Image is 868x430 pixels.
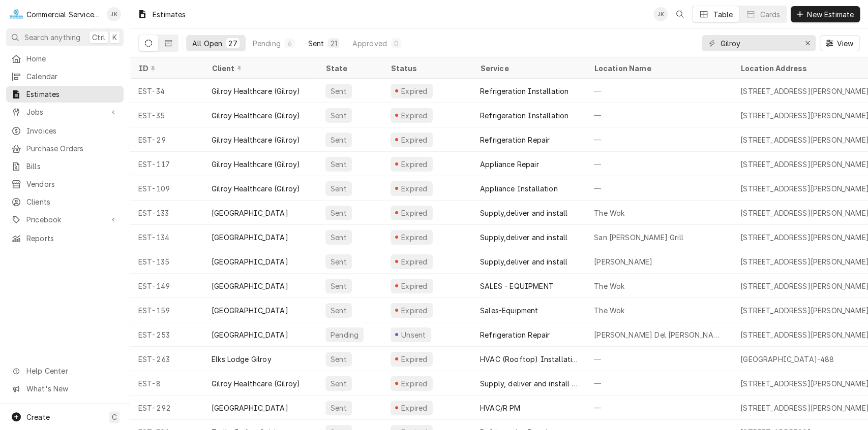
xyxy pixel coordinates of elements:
div: EST-134 [130,225,203,249]
div: Table [713,9,733,20]
div: EST-263 [130,347,203,371]
div: Sent [330,135,348,145]
button: Search anythingCtrlK [6,28,124,46]
div: 0 [393,38,399,49]
div: Pending [253,38,281,49]
button: Erase input [799,35,816,51]
div: San [PERSON_NAME] Grill [594,232,683,243]
a: Calendar [6,68,124,85]
span: Home [26,53,118,64]
div: Sent [330,110,348,121]
span: Calendar [26,71,118,82]
span: Invoices [26,125,118,136]
div: Gilroy Healthcare (Gilroy) [212,159,300,170]
a: Go to Jobs [6,104,124,120]
div: Expired [400,378,429,389]
div: EST-292 [130,395,203,420]
div: Sent [330,378,348,389]
div: — [586,176,732,201]
span: Help Center [26,366,117,376]
div: HVAC (Rooftop) Installation [480,354,578,365]
div: C [9,7,23,21]
div: Gilroy Healthcare (Gilroy) [212,378,300,389]
div: EST-34 [130,79,203,103]
div: Expired [400,183,429,194]
div: Gilroy Healthcare (Gilroy) [212,135,300,145]
span: Clients [26,196,118,207]
div: Sent [330,232,348,243]
div: [GEOGRAPHIC_DATA]-488 [740,354,834,365]
div: Sales-Equipment [480,305,538,316]
div: HVAC/R PM [480,403,520,413]
div: Expired [400,208,429,218]
div: Expired [400,305,429,316]
div: John Key's Avatar [653,7,668,21]
div: [GEOGRAPHIC_DATA] [212,329,288,340]
div: EST-8 [130,371,203,395]
div: Sent [330,281,348,291]
div: EST-133 [130,201,203,225]
div: EST-35 [130,103,203,127]
div: — [586,371,732,395]
div: The Wok [594,208,624,218]
div: Sent [330,354,348,365]
div: Commercial Service Co. [26,9,101,20]
div: — [586,152,732,176]
span: Bills [26,161,118,172]
div: Sent [308,38,324,49]
a: Bills [6,158,124,175]
div: Pending [330,329,360,340]
div: Expired [400,110,429,121]
div: John Key's Avatar [107,7,121,21]
div: Location Name [594,63,722,74]
div: Sent [330,305,348,316]
button: Open search [672,6,688,22]
a: Home [6,50,124,67]
a: Invoices [6,122,124,139]
div: Expired [400,86,429,96]
div: — [586,103,732,127]
div: Sent [330,208,348,218]
div: Commercial Service Co.'s Avatar [9,7,23,21]
div: EST-109 [130,176,203,201]
span: Purchase Orders [26,143,118,154]
a: Purchase Orders [6,140,124,157]
div: Sent [330,403,348,413]
div: Appliance Repair [480,159,539,170]
div: The Wok [594,305,624,316]
span: Pricebook [26,214,103,225]
div: [GEOGRAPHIC_DATA] [212,305,288,316]
div: [GEOGRAPHIC_DATA] [212,403,288,413]
div: EST-149 [130,274,203,298]
div: Status [391,63,462,74]
div: JK [107,7,121,21]
div: Gilroy Healthcare (Gilroy) [212,110,300,121]
span: Search anything [24,32,80,43]
input: Keyword search [720,35,796,51]
div: Cards [760,9,780,20]
div: Refrigeration Installation [480,110,568,121]
div: — [586,347,732,371]
a: Go to Help Center [6,362,124,379]
button: New Estimate [791,6,860,22]
div: Sent [330,256,348,267]
span: K [112,32,117,43]
span: C [112,412,117,422]
div: Sent [330,86,348,96]
div: Supply,deliver and install [480,208,567,218]
div: Refrigeration Repair [480,135,550,145]
div: Expired [400,281,429,291]
div: SALES - EQUIPMENT [480,281,554,291]
div: Sent [330,183,348,194]
div: ID [138,63,193,74]
div: EST-253 [130,322,203,347]
div: Expired [400,354,429,365]
div: Supply,deliver and install [480,256,567,267]
div: State [325,63,374,74]
div: EST-159 [130,298,203,322]
div: Expired [400,256,429,267]
a: Estimates [6,86,124,103]
span: Jobs [26,107,103,117]
div: Expired [400,159,429,170]
div: EST-29 [130,127,203,152]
